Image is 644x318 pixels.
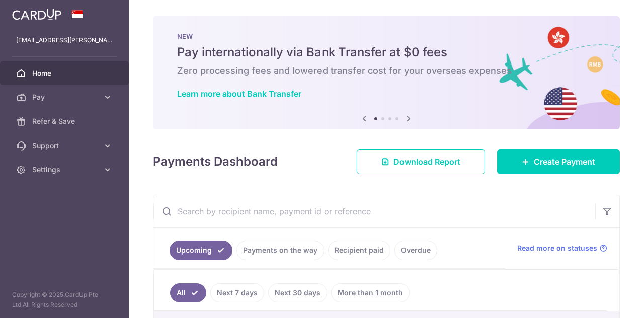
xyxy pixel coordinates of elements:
[517,243,607,253] a: Read more on statuses
[534,156,595,168] span: Create Payment
[177,89,301,99] a: Learn more about Bank Transfer
[153,195,595,227] input: Search by recipient name, payment id or reference
[32,92,99,102] span: Pay
[517,243,597,253] span: Read more on statuses
[153,16,620,129] img: Bank transfer banner
[393,156,460,168] span: Download Report
[177,32,596,40] p: NEW
[268,283,327,302] a: Next 30 days
[357,149,485,174] a: Download Report
[210,283,264,302] a: Next 7 days
[12,8,61,20] img: CardUp
[394,241,437,260] a: Overdue
[32,141,99,151] span: Support
[328,241,390,260] a: Recipient paid
[16,35,113,45] p: [EMAIL_ADDRESS][PERSON_NAME][DOMAIN_NAME]
[331,283,410,302] a: More than 1 month
[177,65,596,77] h6: Zero processing fees and lowered transfer cost for your overseas expenses
[153,153,278,171] h4: Payments Dashboard
[177,44,596,60] h5: Pay internationally via Bank Transfer at $0 fees
[497,149,620,174] a: Create Payment
[32,116,99,126] span: Refer & Save
[32,68,99,78] span: Home
[170,241,232,260] a: Upcoming
[32,165,99,175] span: Settings
[236,241,324,260] a: Payments on the way
[170,283,206,302] a: All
